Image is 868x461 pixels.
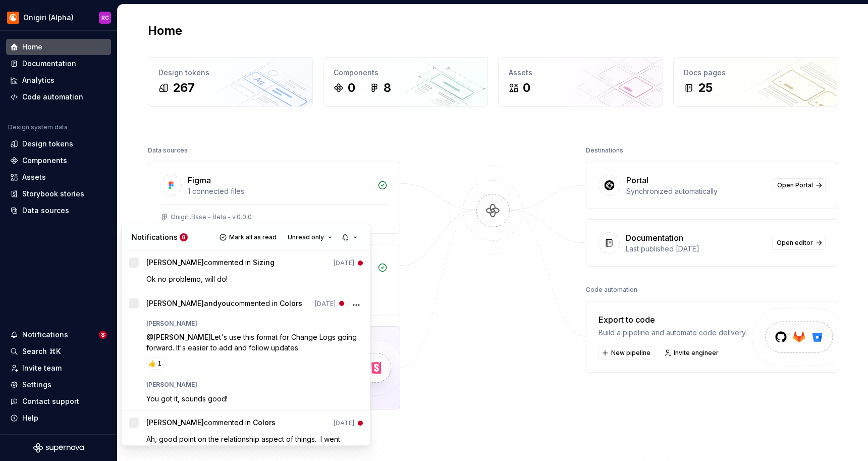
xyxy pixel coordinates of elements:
span: Sizing [253,258,275,267]
span: Let's use this format for Change Logs going forward. It's easier to add and follow updates. [146,333,359,352]
time: 7/22/2025, 8:02 AM [315,299,336,309]
span: commented in [146,258,275,271]
span: Colors [253,418,276,427]
span: [PERSON_NAME] [146,299,204,308]
span: commented in [146,418,276,431]
span: @ [146,333,211,341]
time: 7/22/2025, 8:05 AM [334,258,354,268]
span: [PERSON_NAME] [146,418,204,427]
span: you [218,299,231,308]
span: [PERSON_NAME] [153,333,211,341]
span: Ok no problemo, will do! [146,275,228,283]
button: More [349,298,363,312]
button: Mark all as read [216,230,281,244]
p: Notifications [132,232,178,242]
span: [PERSON_NAME] [146,258,204,267]
span: [PERSON_NAME] [146,381,197,389]
span: Mark all as read [229,233,277,241]
span: Colors [280,299,302,308]
span: commented in [146,298,302,312]
span: [PERSON_NAME] [146,320,197,328]
button: Unread only [283,230,337,244]
span: Unread only [288,233,324,241]
time: 7/15/2025, 8:14 AM [334,418,354,428]
span: 8 [180,233,188,241]
span: You got it, sounds good! [146,394,228,403]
